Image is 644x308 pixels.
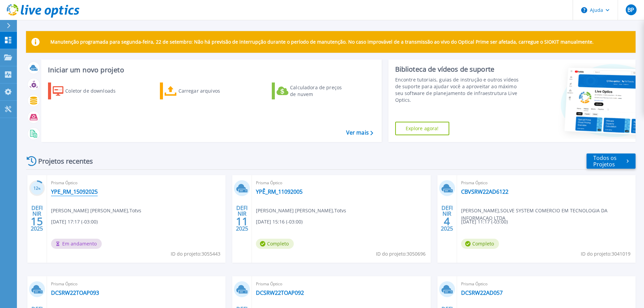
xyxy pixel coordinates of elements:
font: % [38,187,41,190]
a: DCSRW22AD057 [461,289,503,296]
a: YPÊ_RM_11092005 [256,188,303,195]
font: 3050696 [407,251,426,257]
a: Ver mais [346,129,373,136]
font: 2025 [236,225,248,232]
font: ID do projeto: [581,251,612,257]
font: Completo [267,240,289,247]
font: Prisma Óptico [51,281,77,287]
font: DCSRW22TOAP093 [51,289,99,297]
font: Calculadora de preços de nuvem [290,84,342,97]
font: Coletor de downloads [65,88,116,94]
font: Manutenção programada para segunda-feira, 22 de setembro: Não há previsão de interrupção durante ... [50,39,594,45]
font: Ver mais [346,129,369,136]
font: 3041019 [612,251,630,257]
font: 12 [33,185,38,191]
a: CBVSRW22AD6122 [461,188,508,195]
font: Iniciar um novo projeto [48,65,124,74]
a: Todos os Projetos [587,153,636,169]
font: 15 [31,214,43,228]
font: , [499,207,500,214]
font: 11 [236,214,248,228]
font: DEFINIR [31,204,43,217]
font: DEFINIR [236,204,247,217]
font: 4 [444,214,450,228]
font: Prisma Óptico [51,180,77,186]
font: Prisma Óptico [461,180,487,186]
font: Biblioteca de vídeos de suporte [395,65,494,74]
font: Prisma Óptico [461,281,487,287]
font: [DATE] 11:17 (-03:00) [461,218,508,225]
a: Explore agora! [395,122,449,135]
font: Em andamento [62,240,97,247]
font: DCSRW22TOAP092 [256,289,304,297]
font: Prisma Óptico [256,281,282,287]
font: Totvs [334,207,346,214]
a: DCSRW22TOAP092 [256,289,304,296]
font: 2025 [31,225,43,232]
font: ID do projeto: [376,251,407,257]
font: [PERSON_NAME] [PERSON_NAME] [256,207,333,214]
font: DCSRW22AD057 [461,289,503,297]
font: SOLVE SYSTEM COMERCIO EM TECNOLOGIA DA INFORMACAO LTDA [461,207,607,221]
a: DCSRW22TOAP093 [51,289,99,296]
font: Projetos recentes [38,157,93,166]
font: 2025 [441,225,453,232]
font: , [333,207,334,214]
font: [PERSON_NAME] [PERSON_NAME] [51,207,128,214]
font: [DATE] 15:16 (-03:00) [256,218,303,225]
font: 3055443 [201,251,220,257]
font: [DATE] 17:17 (-03:00) [51,218,98,225]
font: , [128,207,129,214]
font: Carregar arquivos [178,88,220,94]
font: ID do projeto: [171,251,201,257]
font: DEFINIR [442,204,453,217]
a: YPE_RM_15092025 [51,188,98,195]
font: Encontre tutoriais, guias de instrução e outros vídeos de suporte para ajudar você a aproveitar a... [395,76,519,103]
a: Calculadora de preços de nuvem [272,82,347,99]
font: Completo [472,240,494,247]
font: Explore agora! [406,125,439,132]
font: BP [627,6,634,14]
font: [PERSON_NAME] [461,207,499,214]
a: Carregar arquivos [160,82,235,99]
font: Prisma Óptico [256,180,282,186]
font: Ajuda [590,7,603,13]
a: Coletor de downloads [48,82,123,99]
font: Todos os Projetos [593,154,617,168]
font: Totvs [129,207,141,214]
